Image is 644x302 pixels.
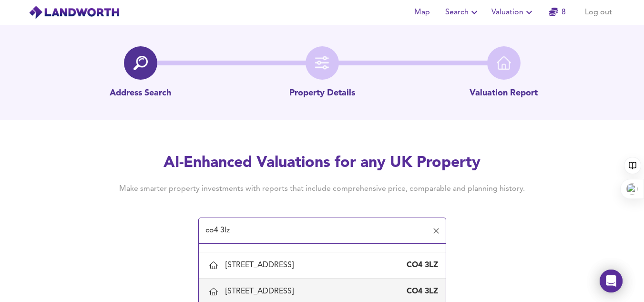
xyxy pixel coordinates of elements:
span: Search [445,6,480,19]
p: Valuation Report [470,87,538,100]
div: Open Intercom Messenger [600,270,623,292]
span: Valuation [491,6,535,19]
p: Address Search [110,87,171,100]
div: CO4 3LZ [400,286,438,297]
button: Clear [429,224,443,238]
img: logo [29,5,120,20]
div: [STREET_ADDRESS] [225,260,297,271]
a: 8 [549,6,566,19]
button: Valuation [488,3,539,22]
button: Map [407,3,438,22]
div: [STREET_ADDRESS] [225,286,297,297]
span: Map [411,6,434,19]
img: home-icon [497,56,511,70]
p: Property Details [289,87,355,100]
h2: AI-Enhanced Valuations for any UK Property [105,153,540,174]
span: Log out [585,6,612,19]
img: search-icon [133,56,148,70]
button: 8 [542,3,573,22]
button: Log out [581,3,616,22]
button: Search [441,3,484,22]
h4: Make smarter property investments with reports that include comprehensive price, comparable and p... [105,184,540,194]
div: CO4 3LZ [400,260,438,271]
img: filter-icon [315,56,329,70]
input: Enter a postcode to start... [203,222,428,240]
